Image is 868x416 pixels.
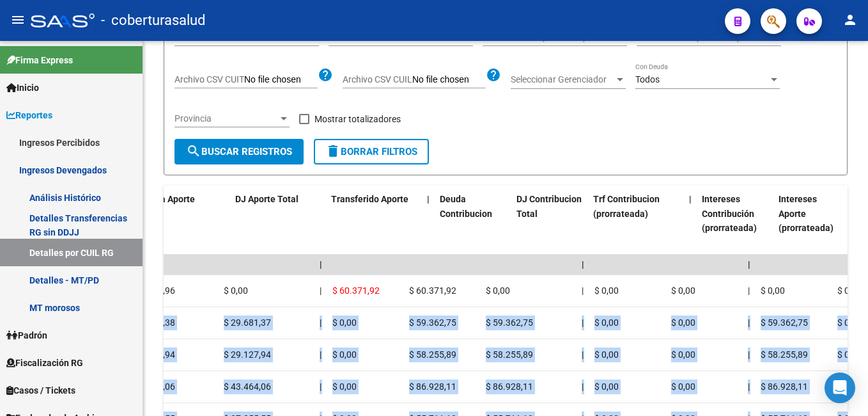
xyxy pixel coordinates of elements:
mat-icon: person [842,12,858,28]
datatable-header-cell: Deuda Contribucion [435,186,511,257]
span: Borrar Filtros [325,146,417,157]
div: Open Intercom Messenger [825,372,855,403]
span: $ 29.681,37 [224,317,271,328]
datatable-header-cell: Deuda Aporte [134,186,230,257]
span: $ 29.127,94 [224,349,271,360]
span: $ 0,00 [671,381,695,392]
span: | [748,259,750,269]
span: $ 60.371,92 [332,285,380,296]
span: $ 0,00 [594,381,619,392]
span: Mostrar totalizadores [314,111,401,127]
span: $ 0,00 [761,285,785,296]
span: Todos [635,74,660,84]
button: Borrar Filtros [314,139,429,164]
span: | [748,381,750,392]
span: $ 0,00 [486,285,510,296]
span: $ 0,00 [837,285,862,296]
span: $ 86.928,11 [761,381,808,392]
span: DJ Contribucion Total [516,194,582,219]
span: $ 0,00 [837,317,862,328]
span: $ 43.464,06 [224,381,271,392]
span: $ 86.928,11 [486,381,533,392]
span: | [582,259,584,269]
mat-icon: delete [325,143,341,159]
span: DJ Aporte Total [235,194,298,204]
span: $ 58.255,89 [761,349,808,360]
span: Casos / Tickets [6,383,75,397]
mat-icon: menu [10,12,26,28]
datatable-header-cell: Transferido Aporte [326,186,422,257]
span: Archivo CSV CUIL [343,74,412,84]
datatable-header-cell: DJ Contribucion Total [511,186,588,257]
span: | [748,285,750,296]
span: | [582,349,584,360]
datatable-header-cell: Intereses Contribución (prorrateada) [697,186,773,257]
span: Intereses Aporte (prorrateada) [779,194,833,234]
span: Firma Express [6,53,73,67]
span: $ 0,00 [332,349,357,360]
span: Inicio [6,81,39,95]
span: Deuda Aporte [139,194,195,204]
span: Transferido Aporte [331,194,408,204]
span: $ 59.362,75 [486,317,533,328]
span: Intereses Contribución (prorrateada) [702,194,757,234]
span: $ 58.255,89 [409,349,456,360]
span: $ 0,00 [594,349,619,360]
span: | [748,349,750,360]
datatable-header-cell: | [684,186,697,257]
span: $ 0,00 [332,381,357,392]
span: Reportes [6,108,52,122]
span: | [689,194,692,204]
span: Archivo CSV CUIT [174,74,244,84]
span: | [582,317,584,328]
input: Archivo CSV CUIL [412,74,486,86]
span: $ 0,00 [332,317,357,328]
datatable-header-cell: Trf Contribucion (prorrateada) [588,186,684,257]
span: | [427,194,430,204]
span: Deuda Contribucion [440,194,492,219]
span: $ 86.928,11 [409,381,456,392]
span: $ 60.371,92 [409,285,456,296]
span: | [320,317,322,328]
span: Seleccionar Gerenciador [511,74,614,85]
span: $ 0,00 [594,285,619,296]
mat-icon: search [186,143,201,159]
span: Trf Contribucion (prorrateada) [593,194,660,219]
span: | [582,381,584,392]
span: | [582,285,584,296]
span: | [320,259,322,269]
span: $ 0,00 [671,285,695,296]
span: Fiscalización RG [6,356,83,370]
span: $ 0,00 [671,349,695,360]
button: Buscar Registros [174,139,304,164]
span: $ 0,00 [224,285,248,296]
span: $ 58.255,89 [486,349,533,360]
span: $ 0,00 [671,317,695,328]
datatable-header-cell: DJ Aporte Total [230,186,326,257]
datatable-header-cell: Intereses Aporte (prorrateada) [773,186,850,257]
span: $ 59.362,75 [409,317,456,328]
datatable-header-cell: | [422,186,435,257]
span: $ 0,00 [594,317,619,328]
span: | [748,317,750,328]
span: Padrón [6,328,47,342]
span: $ 0,00 [837,349,862,360]
mat-icon: help [486,67,501,83]
span: - coberturasalud [101,6,205,35]
span: Buscar Registros [186,146,292,157]
span: $ 59.362,75 [761,317,808,328]
span: | [320,285,322,296]
span: | [320,349,322,360]
span: Provincia [174,113,278,124]
input: Archivo CSV CUIT [244,74,318,86]
span: | [320,381,322,392]
mat-icon: help [318,67,333,83]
